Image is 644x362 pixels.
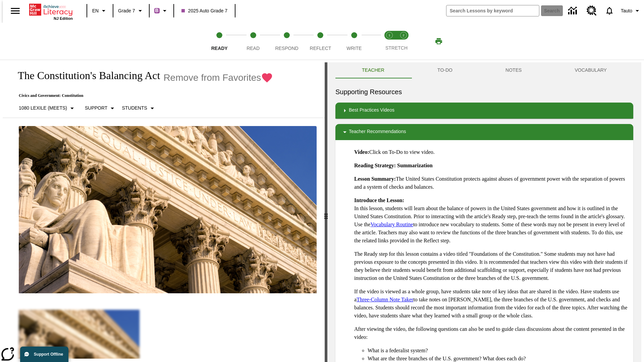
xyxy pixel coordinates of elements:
[11,93,273,98] p: Civics and Government: Constitution
[233,23,272,60] button: Read step 2 of 5
[446,5,539,16] input: search field
[181,7,228,14] span: 2025 Auto Grade 7
[54,16,73,20] span: NJ Edition
[92,7,99,14] span: EN
[354,175,628,191] p: The United States Constitution protects against abuses of government power with the separation of...
[335,62,633,78] div: Instructional Panel Tabs
[388,34,390,37] text: 1
[19,105,67,112] p: 1080 Lexile (Meets)
[327,62,641,362] div: activity
[621,7,632,14] span: Tauto
[354,148,628,156] p: Click on To-Do to view video.
[301,23,340,60] button: Reflect step 4 of 5
[122,105,147,112] p: Students
[397,163,433,168] strong: Summarization
[548,62,633,78] button: VOCABULARY
[349,107,394,115] p: Best Practices Videos
[275,46,298,51] span: Respond
[354,325,628,341] p: After viewing the video, the following questions can also be used to guide class discussions abou...
[402,34,404,37] text: 2
[394,23,413,60] button: Stretch Respond step 2 of 2
[267,23,306,60] button: Respond step 3 of 5
[601,2,618,19] a: Notifications
[3,62,325,359] div: reading
[354,288,628,320] p: If the video is viewed as a whole group, have students take note of key ideas that are shared in ...
[346,46,362,51] span: Write
[618,5,644,17] button: Profile/Settings
[82,102,119,114] button: Scaffolds, Support
[354,176,396,182] strong: Lesson Summary:
[16,102,79,114] button: Select Lexile, 1080 Lexile (Meets)
[428,35,449,47] button: Print
[325,62,327,362] div: Press Enter or Spacebar and then press right and left arrow keys to move the slider
[163,72,261,83] span: Remove from Favorites
[200,23,239,60] button: Ready step 1 of 5
[11,69,160,82] h1: The Constitution's Balancing Act
[370,222,413,227] a: Vocabulary Routine
[19,126,317,294] img: The U.S. Supreme Court Building displays the phrase, "Equal Justice Under Law."
[354,149,369,155] strong: Video:
[211,46,228,51] span: Ready
[310,46,331,51] span: Reflect
[85,105,107,112] p: Support
[335,62,411,78] button: Teacher
[357,297,413,302] a: Three-Column Note Taker
[354,163,396,168] strong: Reading Strategy:
[354,197,404,203] strong: Introduce the Lesson:
[335,86,633,97] h6: Supporting Resources
[118,7,135,14] span: Grade 7
[354,196,628,245] p: In this lesson, students will learn about the balance of powers in the United States government a...
[20,347,68,362] button: Support Offline
[368,347,628,355] li: What is a federalist system?
[380,23,399,60] button: Stretch Read step 1 of 2
[163,72,273,83] button: Remove from Favorites - The Constitution's Balancing Act
[5,1,25,21] button: Open side menu
[385,45,408,51] span: STRETCH
[349,128,406,136] p: Teacher Recommendations
[335,23,374,60] button: Write step 5 of 5
[34,352,63,357] span: Support Offline
[152,5,171,17] button: Boost Class color is purple. Change class color
[155,6,159,15] span: B
[335,124,633,140] div: Teacher Recommendations
[564,2,583,20] a: Data Center
[247,46,260,51] span: Read
[411,62,479,78] button: TO-DO
[583,2,601,20] a: Resource Center, Will open in new tab
[29,2,73,20] div: Home
[119,102,159,114] button: Select Student
[354,250,628,282] p: The Ready step for this lesson contains a video titled "Foundations of the Constitution." Some st...
[115,5,147,17] button: Grade: Grade 7, Select a grade
[479,62,548,78] button: NOTES
[89,5,111,17] button: Language: EN, Select a language
[335,103,633,119] div: Best Practices Videos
